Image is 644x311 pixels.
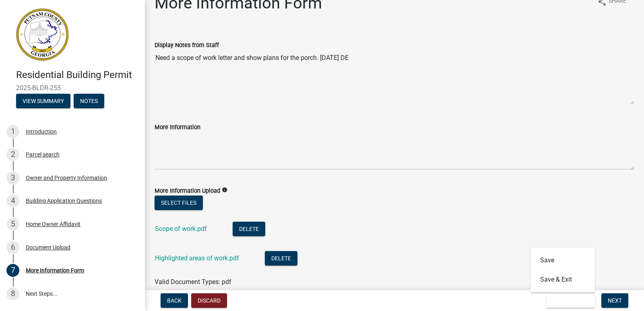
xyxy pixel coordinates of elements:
[16,69,138,81] h4: Residential Building Permit
[26,245,70,250] div: Document Upload
[265,255,297,263] wm-modal-confirm: Delete Document
[155,225,207,233] a: Scope of work.pdf
[26,175,107,181] div: Owner and Property Information
[6,125,19,138] div: 1
[155,50,634,105] textarea: Need a scope of work letter and show plans for the porch. [DATE] DE
[26,221,80,227] div: Home Owner Affidavit
[530,270,595,289] button: Save & Exit
[6,171,19,184] div: 3
[26,198,102,204] div: Building Application Questions
[161,293,188,308] button: Back
[155,196,203,210] button: Select files
[155,43,219,48] label: Display Notes from Staff
[222,187,227,193] i: info
[553,297,584,304] span: Save & Exit
[155,254,239,262] a: Highlighted areas of work.pdf
[16,94,70,108] button: View Summary
[155,125,200,130] label: More Information
[233,222,265,236] button: Delete
[233,226,265,233] wm-modal-confirm: Delete Document
[6,241,19,254] div: 6
[74,94,104,108] button: Notes
[74,98,104,105] wm-modal-confirm: Notes
[191,293,227,308] button: Discard
[6,148,19,161] div: 2
[16,8,68,61] img: Putnam County, Georgia
[6,218,19,231] div: 5
[16,98,70,105] wm-modal-confirm: Summary
[26,268,84,273] div: More Information Form
[26,129,57,134] div: Introduction
[6,194,19,207] div: 4
[530,251,595,270] button: Save
[265,251,297,266] button: Delete
[167,297,182,304] span: Back
[6,264,19,277] div: 7
[546,293,595,308] button: Save & Exit
[16,84,129,92] span: 2025-BLDR-255
[608,297,622,304] span: Next
[601,293,628,308] button: Next
[155,278,231,286] span: Valid Document Types: pdf
[6,287,19,300] div: 8
[155,188,220,194] label: More Information Upload
[26,152,60,157] div: Parcel search
[530,247,595,292] div: Save & Exit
